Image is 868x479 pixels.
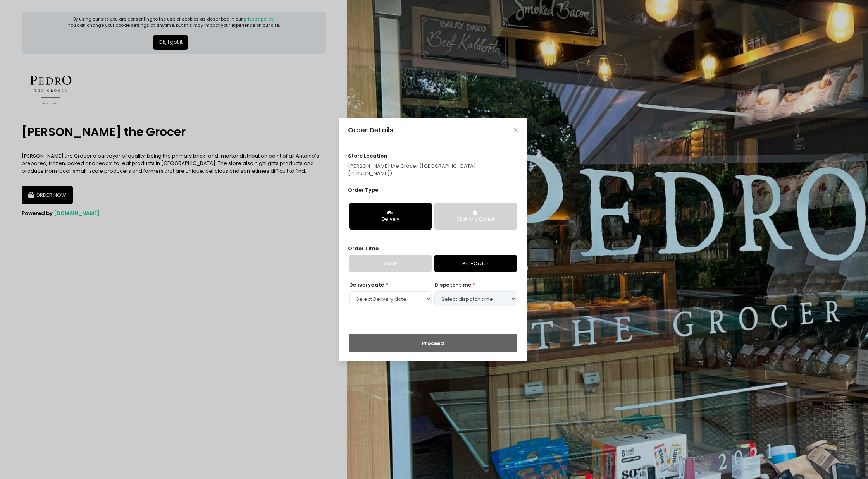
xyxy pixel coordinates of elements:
div: Delivery [355,216,426,223]
div: Click and Collect [440,216,511,223]
span: store location [348,152,387,160]
button: Delivery [349,203,432,230]
p: [PERSON_NAME] the Grocer ([GEOGRAPHIC_DATA][PERSON_NAME]) [348,162,518,177]
button: Click and Collect [434,203,517,230]
span: Order Type [348,186,378,194]
span: dispatch time [434,281,471,288]
a: Pre-Order [434,255,517,273]
button: Close [514,128,518,132]
a: ASAP [349,255,432,273]
span: Delivery date [349,281,384,288]
span: Order Time [348,245,379,252]
button: Proceed [349,334,517,353]
div: Order Details [348,125,393,135]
